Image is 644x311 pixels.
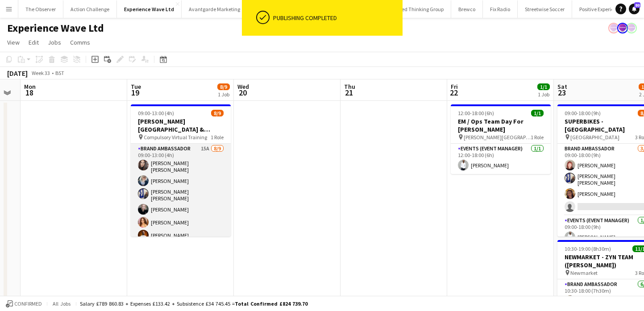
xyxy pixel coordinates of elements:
[608,23,619,33] app-user-avatar: Sophie Barnes
[80,300,307,307] div: Salary £789 860.83 + Expenses £133.42 + Subsistence £34 745.45 =
[538,91,549,98] div: 1 Job
[29,38,39,46] span: Edit
[66,37,94,48] a: Comms
[70,38,90,46] span: Comms
[48,38,61,46] span: Jobs
[44,37,65,48] a: Jobs
[451,117,551,133] h3: EM / Ops Team Day For [PERSON_NAME]
[131,117,231,133] h3: [PERSON_NAME][GEOGRAPHIC_DATA] & [GEOGRAPHIC_DATA] Virtual Training
[7,21,104,35] h1: Experience Wave Ltd
[24,83,36,91] span: Mon
[518,0,572,18] button: Streetwise Soccer
[7,69,28,78] div: [DATE]
[565,110,601,116] span: 09:00-18:00 (9h)
[131,144,231,283] app-card-role: Brand Ambassador15A8/909:00-13:00 (4h)[PERSON_NAME] [PERSON_NAME][PERSON_NAME][PERSON_NAME] [PERS...
[382,0,451,18] button: Inspired Thinking Group
[237,83,249,91] span: Wed
[182,0,248,18] button: Avantgarde Marketing
[29,70,52,76] span: Week 33
[570,270,598,276] span: Newmarket
[129,87,141,98] span: 19
[14,301,42,307] span: Confirmed
[144,134,207,141] span: Compulsory Virtual Training
[236,87,249,98] span: 20
[4,37,23,48] a: View
[23,87,36,98] span: 18
[451,144,551,174] app-card-role: Events (Event Manager)1/112:00-18:00 (6h)[PERSON_NAME]
[218,91,229,98] div: 1 Job
[565,245,611,252] span: 10:30-19:00 (8h30m)
[557,83,567,91] span: Sat
[629,4,640,14] a: 80
[51,300,72,307] span: All jobs
[217,83,230,90] span: 8/9
[483,0,518,18] button: Fix Radio
[25,37,42,48] a: Edit
[131,104,231,236] app-job-card: 09:00-13:00 (4h)8/9[PERSON_NAME][GEOGRAPHIC_DATA] & [GEOGRAPHIC_DATA] Virtual Training Compulsory...
[626,23,637,33] app-user-avatar: Sophie Barnes
[344,83,355,91] span: Thu
[464,134,531,141] span: [PERSON_NAME][GEOGRAPHIC_DATA]
[537,83,550,90] span: 1/1
[235,300,307,307] span: Total Confirmed £824 739.70
[451,0,483,18] button: Brewco
[634,2,640,8] span: 80
[451,83,458,91] span: Fri
[211,110,224,116] span: 8/9
[211,134,224,141] span: 1 Role
[18,0,63,18] button: The Observer
[449,87,458,98] span: 22
[63,0,117,18] button: Action Challenge
[7,38,20,46] span: View
[138,110,174,116] span: 09:00-13:00 (4h)
[617,23,628,33] app-user-avatar: Florence Watkinson
[4,299,43,309] button: Confirmed
[458,110,494,116] span: 12:00-18:00 (6h)
[570,134,619,141] span: [GEOGRAPHIC_DATA]
[531,134,544,141] span: 1 Role
[343,87,355,98] span: 21
[131,83,141,91] span: Tue
[451,104,551,174] app-job-card: 12:00-18:00 (6h)1/1EM / Ops Team Day For [PERSON_NAME] [PERSON_NAME][GEOGRAPHIC_DATA]1 RoleEvents...
[55,70,64,76] div: BST
[273,14,399,22] div: Publishing completed
[572,0,630,18] button: Positive Experience
[531,110,544,116] span: 1/1
[556,87,567,98] span: 23
[117,0,182,18] button: Experience Wave Ltd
